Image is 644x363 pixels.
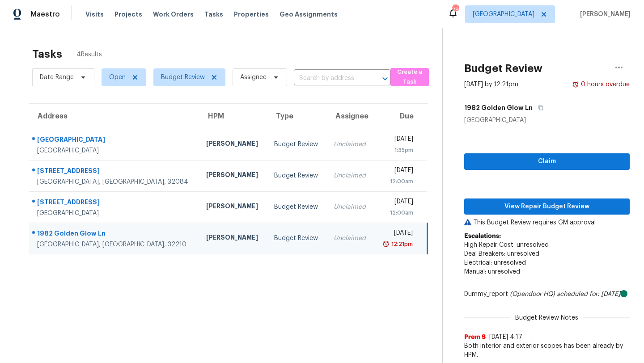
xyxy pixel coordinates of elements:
[390,68,429,86] button: Create a Task
[37,209,192,218] div: [GEOGRAPHIC_DATA]
[381,197,413,208] div: [DATE]
[381,208,413,217] div: 12:00am
[379,72,391,85] button: Open
[334,171,367,180] div: Unclaimed
[390,240,413,249] div: 12:21pm
[153,10,194,19] span: Work Orders
[572,80,579,89] img: Overdue Alarm Icon
[267,104,326,129] th: Type
[206,139,259,150] div: [PERSON_NAME]
[206,233,259,244] div: [PERSON_NAME]
[199,104,267,129] th: HPM
[274,171,319,180] div: Budget Review
[464,242,549,248] span: High Repair Cost: unresolved
[32,50,62,59] h2: Tasks
[464,260,526,266] span: Electrical: unresolved
[464,64,542,73] h2: Budget Review
[464,290,630,299] div: Dummy_report
[464,269,520,275] span: Manual: unresolved
[464,198,630,215] button: View Repair Budget Review
[234,10,269,19] span: Properties
[37,146,192,155] div: [GEOGRAPHIC_DATA]
[510,313,584,322] span: Budget Review Notes
[274,203,319,211] div: Budget Review
[464,342,630,359] span: Both interior and exterior scopes has been already by HPM.
[579,80,630,89] div: 0 hours overdue
[206,170,259,181] div: [PERSON_NAME]
[473,10,534,19] span: [GEOGRAPHIC_DATA]
[533,100,545,116] button: Copy Address
[40,73,74,82] span: Date Range
[274,234,319,243] div: Budget Review
[464,251,539,257] span: Deal Breakers: unresolved
[114,10,142,19] span: Projects
[76,50,102,59] span: 4 Results
[464,153,630,170] button: Claim
[510,291,555,297] i: (Opendoor HQ)
[280,10,338,19] span: Geo Assignments
[240,73,267,82] span: Assignee
[381,166,413,177] div: [DATE]
[294,72,365,85] input: Search by address
[161,73,205,82] span: Budget Review
[381,146,413,155] div: 1:35pm
[471,156,623,167] span: Claim
[85,10,104,19] span: Visits
[334,234,367,243] div: Unclaimed
[274,140,319,149] div: Budget Review
[374,104,427,129] th: Due
[204,11,223,17] span: Tasks
[464,116,630,125] div: [GEOGRAPHIC_DATA]
[464,233,501,239] b: Escalations:
[326,104,374,129] th: Assignee
[334,140,367,149] div: Unclaimed
[206,202,259,213] div: [PERSON_NAME]
[37,229,192,240] div: 1982 Golden Glow Ln
[334,203,367,211] div: Unclaimed
[37,177,192,186] div: [GEOGRAPHIC_DATA], [GEOGRAPHIC_DATA], 32084
[471,201,623,212] span: View Repair Budget Review
[29,104,199,129] th: Address
[464,80,518,89] div: [DATE] by 12:21pm
[37,198,192,209] div: [STREET_ADDRESS]
[37,135,192,146] div: [GEOGRAPHIC_DATA]
[489,334,522,340] span: [DATE] 4:17
[37,240,192,249] div: [GEOGRAPHIC_DATA], [GEOGRAPHIC_DATA], 32210
[381,135,413,146] div: [DATE]
[395,67,424,88] span: Create a Task
[382,240,390,249] img: Overdue Alarm Icon
[381,228,413,240] div: [DATE]
[557,291,620,297] i: scheduled for: [DATE]
[464,218,630,227] p: This Budget Review requires GM approval
[109,73,126,82] span: Open
[576,10,631,19] span: [PERSON_NAME]
[464,103,533,112] h5: 1982 Golden Glow Ln
[30,10,60,19] span: Maestro
[381,177,413,186] div: 12:00am
[464,333,486,342] span: Prem S
[452,5,458,14] div: 28
[37,166,192,177] div: [STREET_ADDRESS]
